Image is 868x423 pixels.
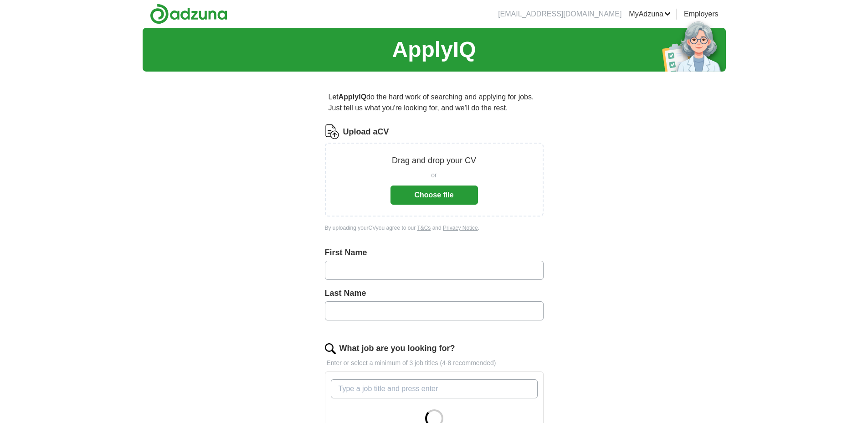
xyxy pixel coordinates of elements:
[392,33,476,66] h1: ApplyIQ
[325,124,339,139] img: CV Icon
[629,9,671,20] a: MyAdzuna
[339,342,455,355] label: What job are you looking for?
[343,126,389,138] label: Upload a CV
[325,224,544,232] div: By uploading your CV you agree to our and .
[392,155,476,167] p: Drag and drop your CV
[339,93,366,101] strong: ApplyIQ
[325,88,544,117] p: Let do the hard work of searching and applying for jobs. Just tell us what you're looking for, an...
[325,358,544,368] p: Enter or select a minimum of 3 job titles (4-8 recommended)
[684,9,719,20] a: Employers
[331,379,538,398] input: Type a job title and press enter
[498,9,621,20] li: [EMAIL_ADDRESS][DOMAIN_NAME]
[325,343,336,354] img: search.png
[150,4,227,24] img: Adzuna logo
[443,225,478,231] a: Privacy Notice
[325,247,544,259] label: First Name
[325,287,544,299] label: Last Name
[390,186,478,205] button: Choose file
[431,170,437,180] span: or
[417,225,431,231] a: T&Cs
